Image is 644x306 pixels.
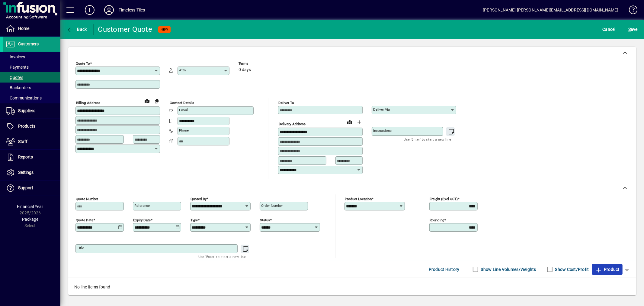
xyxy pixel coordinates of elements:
mat-label: Deliver To [278,101,294,105]
a: Products [3,119,60,134]
mat-label: Rounding [430,218,444,222]
mat-label: Freight (excl GST) [430,197,458,201]
span: Settings [18,170,34,175]
span: Quotes [6,75,23,80]
span: Terms [239,62,275,66]
mat-label: Quote number [76,197,98,201]
mat-hint: Use 'Enter' to start a new line [404,136,451,143]
mat-hint: Use 'Enter' to start a new line [198,253,246,260]
span: Backorders [6,85,31,90]
a: Knowledge Base [624,1,636,21]
span: Staff [18,139,27,144]
span: NEW [161,28,168,31]
button: Save [627,24,639,35]
div: Timeless Tiles [119,5,145,15]
a: Payments [3,62,60,72]
a: View on map [142,96,152,106]
mat-label: Expiry date [133,218,151,222]
mat-label: Attn [179,68,186,72]
button: Product [592,264,623,275]
mat-label: Product location [345,197,372,201]
button: Profile [99,5,119,15]
a: Reports [3,150,60,165]
span: Communications [6,96,42,100]
label: Show Line Volumes/Weights [480,266,536,272]
span: Customers [18,41,39,46]
mat-label: Type [191,218,198,222]
mat-label: Quote date [76,218,93,222]
div: No line items found [68,278,636,296]
a: Staff [3,134,60,149]
button: Add [80,5,99,15]
span: Invoices [6,54,25,59]
span: Suppliers [18,108,35,113]
mat-label: Email [179,108,188,112]
span: Financial Year [17,204,43,209]
button: Product History [426,264,462,275]
a: Settings [3,165,60,180]
span: Payments [6,65,29,70]
div: [PERSON_NAME] [PERSON_NAME][EMAIL_ADDRESS][DOMAIN_NAME] [483,5,618,15]
span: Package [22,217,38,222]
button: Cancel [601,24,617,35]
span: 0 days [239,67,251,72]
mat-label: Order number [261,203,283,208]
mat-label: Quote To [76,61,90,66]
span: S [628,27,631,32]
div: Customer Quote [98,24,152,34]
a: Home [3,21,60,36]
span: Products [18,124,35,129]
a: Backorders [3,83,60,93]
button: Back [65,24,88,35]
mat-label: Instructions [373,129,392,133]
mat-label: Deliver via [373,107,390,112]
span: Cancel [603,24,616,34]
app-page-header-button: Back [60,24,94,35]
mat-label: Phone [179,128,189,132]
button: Copy to Delivery address [152,96,162,106]
span: Back [67,27,87,32]
a: Suppliers [3,103,60,119]
mat-label: Status [260,218,270,222]
a: Quotes [3,72,60,83]
a: Invoices [3,52,60,62]
mat-label: Quoted by [191,197,207,201]
span: Product [595,265,620,274]
a: Communications [3,93,60,103]
span: Product History [429,265,460,274]
a: Support [3,181,60,196]
label: Show Cost/Profit [554,266,589,272]
mat-label: Reference [134,203,150,208]
span: Reports [18,155,33,159]
span: Home [18,26,29,31]
a: View on map [345,117,354,127]
button: Choose address [354,117,364,127]
span: Support [18,185,33,190]
span: ave [628,24,638,34]
mat-label: Title [77,246,84,250]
